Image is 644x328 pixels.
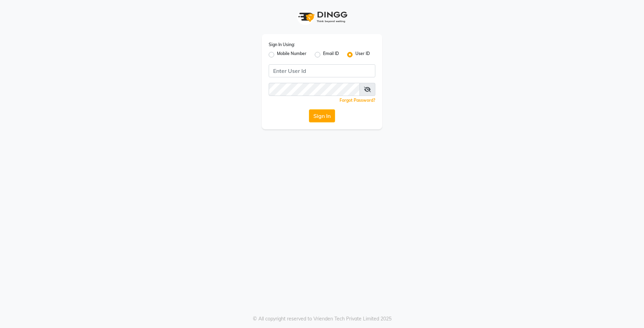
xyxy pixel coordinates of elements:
input: Username [269,64,375,77]
button: Sign In [309,109,335,122]
label: Sign In Using: [269,42,295,48]
label: Mobile Number [277,51,307,59]
img: logo1.svg [294,7,350,27]
label: Email ID [323,51,339,59]
label: User ID [355,51,370,59]
a: Forgot Password? [340,98,375,103]
input: Username [269,83,360,96]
